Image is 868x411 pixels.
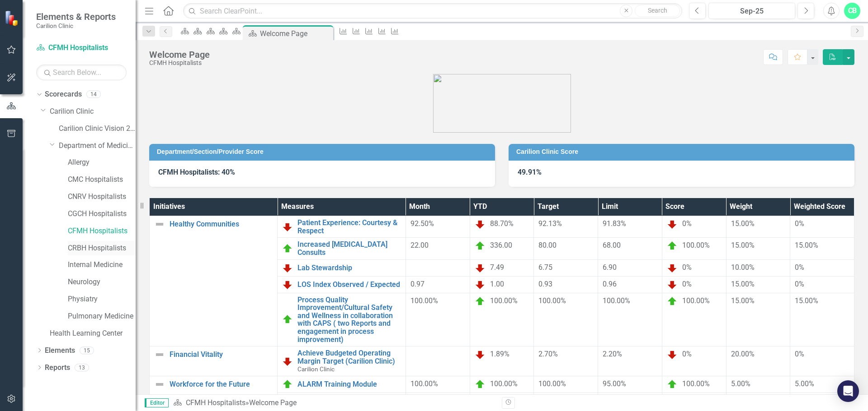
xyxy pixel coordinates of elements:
h3: Carilion Clinic Score [516,148,850,155]
span: 92.13% [538,219,562,228]
div: » [173,398,495,408]
span: 100.00% [538,296,566,305]
td: Double-Click to Edit Right Click for Context Menu [278,346,406,376]
span: 95.00% [603,379,626,388]
a: CRBH Hospitalists [68,243,136,254]
strong: CFMH Hospitalists: 40% [158,168,235,176]
span: 100.00% [410,379,438,388]
span: 2.70% [538,350,558,358]
a: CFMH Hospitalists [36,43,127,53]
span: 6.75 [538,263,552,272]
span: 0% [795,263,804,272]
img: On Target [282,243,293,254]
a: CFMH Hospitalists [68,226,136,236]
input: Search Below... [36,65,127,80]
span: 1.89% [490,350,509,358]
input: Search ClearPoint... [183,3,682,19]
img: On Target [475,296,486,307]
span: Search [648,7,667,14]
span: 15.00% [731,280,755,288]
img: Below Plan [667,263,678,273]
span: 0.97 [410,280,425,288]
span: 0.93 [538,280,552,288]
span: Editor [145,398,169,407]
span: 100.00% [682,296,710,305]
a: Carilion Clinic Vision 2025 Scorecard [59,124,136,134]
a: CMC Hospitalists [68,175,136,185]
span: 0% [795,219,804,228]
span: 1.00 [490,280,504,288]
span: 15.00% [731,219,755,228]
div: Open Intercom Messenger [837,380,859,402]
a: Workforce for the Future [170,380,273,388]
span: 10.00% [731,263,755,272]
a: Physiatry [68,294,136,305]
img: Below Plan [667,279,678,290]
span: Carilion Clinic [297,365,335,373]
span: 0% [795,280,804,288]
button: CB [844,3,860,19]
img: Not Defined [154,379,165,390]
span: 15.00% [795,241,818,249]
img: Below Plan [475,219,486,230]
img: On Target [475,379,486,390]
td: Double-Click to Edit Right Click for Context Menu [278,293,406,346]
button: Search [635,5,680,17]
span: 2.20% [603,350,622,358]
td: Double-Click to Edit Right Click for Context Menu [278,393,406,409]
a: CGCH Hospitalists [68,209,136,219]
span: 22.00 [410,241,429,249]
a: Healthy Communities [170,220,273,228]
a: Financial Vitality [170,351,273,359]
a: CFMH Hospitalists [186,398,245,407]
span: 0.96 [603,280,617,288]
span: 100.00% [538,379,566,388]
span: 5.00% [795,379,814,388]
img: Below Plan [667,349,678,360]
img: Not Defined [154,219,165,230]
img: carilion%20clinic%20logo%202.0.png [433,74,571,133]
a: Allergy [68,157,136,168]
img: On Target [282,379,293,390]
img: On Target [282,314,293,325]
span: 0% [682,280,692,288]
img: On Target [475,240,486,251]
small: Carilion Clinic [36,22,116,29]
span: 0% [682,263,692,272]
a: Internal Medicine [68,260,136,270]
span: 100.00% [682,241,710,250]
a: Pulmonary Medicine [68,311,136,322]
span: 0% [682,350,692,358]
span: 7.49 [490,263,504,272]
div: 14 [86,91,101,98]
span: 100.00% [603,296,630,305]
a: ALARM Training Module [297,380,401,388]
img: Below Plan [282,222,293,232]
a: LOS Index Observed / Expected [297,281,401,289]
span: 91.83% [603,219,626,228]
span: 0% [795,350,804,358]
img: On Target [667,379,678,390]
td: Double-Click to Edit Right Click for Context Menu [278,259,406,276]
span: 20.00% [731,350,755,358]
img: Below Plan [475,279,486,290]
span: 15.00% [731,241,755,249]
div: Welcome Page [149,50,210,60]
td: Double-Click to Edit Right Click for Context Menu [278,238,406,259]
td: Double-Click to Edit Right Click for Context Menu [278,276,406,293]
img: ClearPoint Strategy [4,9,21,26]
td: Double-Click to Edit Right Click for Context Menu [150,376,278,409]
img: On Target [667,240,678,251]
div: 13 [75,364,89,371]
a: Achieve Budgeted Operating Margin Target (Carilion Clinic) [297,349,401,365]
span: 92.50% [410,219,434,228]
span: 6.90 [603,263,617,272]
div: CFMH Hospitalists [149,60,210,66]
img: Below Plan [667,219,678,230]
span: 0% [682,219,692,228]
a: Process Quality Improvement/Cultural Safety and Wellness in collaboration with CAPS ( two Reports... [297,296,401,344]
span: 100.00% [490,379,518,388]
span: 100.00% [682,379,710,388]
span: 68.00 [603,241,621,249]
